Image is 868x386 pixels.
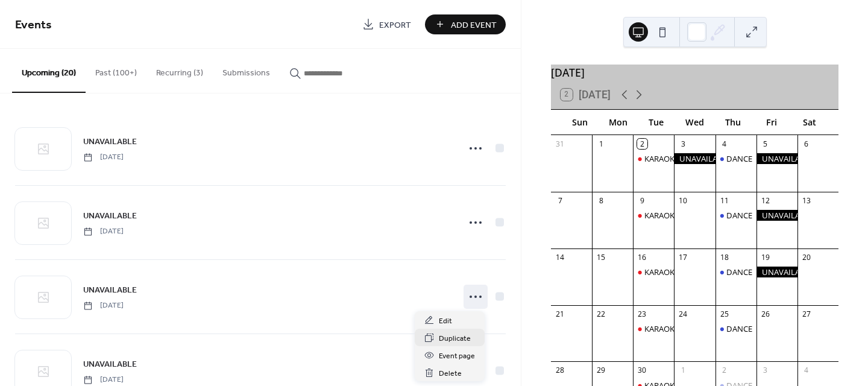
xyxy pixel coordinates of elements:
div: DANCE [726,153,752,164]
div: 14 [555,252,565,262]
div: UNAVAILABLE [756,267,797,277]
div: 8 [596,195,606,206]
div: KARAOKE [633,267,674,277]
div: Sun [561,110,599,134]
div: 1 [678,365,688,376]
div: 9 [637,195,647,206]
div: Fri [752,110,791,134]
div: 22 [596,309,606,319]
span: [DATE] [83,226,124,237]
div: 16 [637,252,647,262]
div: [DATE] [551,65,838,80]
div: 7 [555,195,565,206]
span: Edit [439,315,452,327]
div: Sat [790,110,829,134]
div: 10 [678,195,688,206]
div: 19 [760,252,770,262]
a: UNAVAILABLE [83,209,137,223]
div: 12 [760,195,770,206]
div: 21 [555,309,565,319]
button: Past (100+) [86,49,146,92]
div: 24 [678,309,688,319]
div: 25 [719,309,729,319]
div: KARAOKE [644,267,679,277]
div: DANCE [715,210,756,221]
span: UNAVAILABLE [83,358,137,371]
div: Wed [676,110,714,134]
div: 4 [719,139,729,149]
div: 13 [801,195,811,206]
div: 29 [596,365,606,376]
div: KARAOKE [644,323,679,334]
div: 20 [801,252,811,262]
div: KARAOKE [633,153,674,164]
div: 27 [801,309,811,319]
button: Recurring (3) [146,49,213,92]
div: Thu [714,110,752,134]
div: DANCE [715,267,756,277]
span: [DATE] [83,300,124,311]
div: 17 [678,252,688,262]
div: 23 [637,309,647,319]
button: Add Event [425,14,506,34]
div: 31 [555,139,565,149]
span: UNAVAILABLE [83,136,137,148]
div: UNAVAILABLE [674,153,715,164]
div: UNAVAILABLE [756,153,797,164]
div: 5 [760,139,770,149]
div: 30 [637,365,647,376]
div: 6 [801,139,811,149]
div: KARAOKE [644,210,679,221]
span: Duplicate [439,332,471,345]
span: Event page [439,350,475,362]
div: 2 [719,365,729,376]
div: UNAVAILABLE [756,210,797,221]
span: Export [379,19,411,31]
button: Upcoming (20) [12,49,86,93]
div: KARAOKE [633,210,674,221]
div: KARAOKE [644,153,679,164]
button: Submissions [213,49,280,92]
div: DANCE [715,153,756,164]
span: Events [15,13,52,37]
span: UNAVAILABLE [83,284,137,297]
div: 15 [596,252,606,262]
a: Export [353,14,420,34]
div: Tue [637,110,676,134]
div: 4 [801,365,811,376]
div: DANCE [726,210,752,221]
a: UNAVAILABLE [83,283,137,297]
div: 28 [555,365,565,376]
span: UNAVAILABLE [83,210,137,223]
div: 1 [596,139,606,149]
div: DANCE [715,323,756,334]
span: Add Event [451,19,497,31]
div: 3 [678,139,688,149]
span: [DATE] [83,375,124,385]
div: 26 [760,309,770,319]
div: Mon [599,110,638,134]
a: UNAVAILABLE [83,357,137,371]
span: [DATE] [83,152,124,163]
a: UNAVAILABLE [83,134,137,148]
div: 2 [637,139,647,149]
div: DANCE [726,323,752,334]
div: 11 [719,195,729,206]
div: 18 [719,252,729,262]
div: DANCE [726,267,752,277]
div: 3 [760,365,770,376]
div: KARAOKE [633,323,674,334]
span: Delete [439,367,462,380]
